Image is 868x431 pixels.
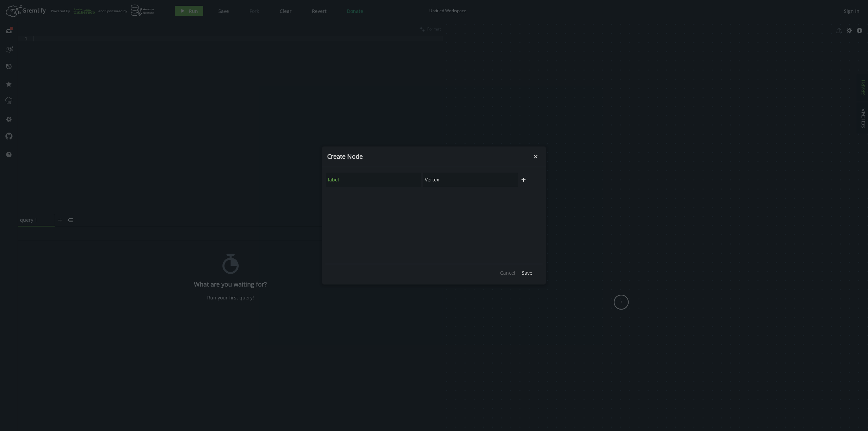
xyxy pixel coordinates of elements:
[531,152,541,162] button: Close
[522,270,532,276] span: Save
[423,173,518,187] input: Property Value
[518,268,536,278] button: Save
[327,153,531,160] h4: Create Node
[497,268,519,278] button: Cancel
[326,173,421,187] input: Property Name
[500,270,515,276] span: Cancel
